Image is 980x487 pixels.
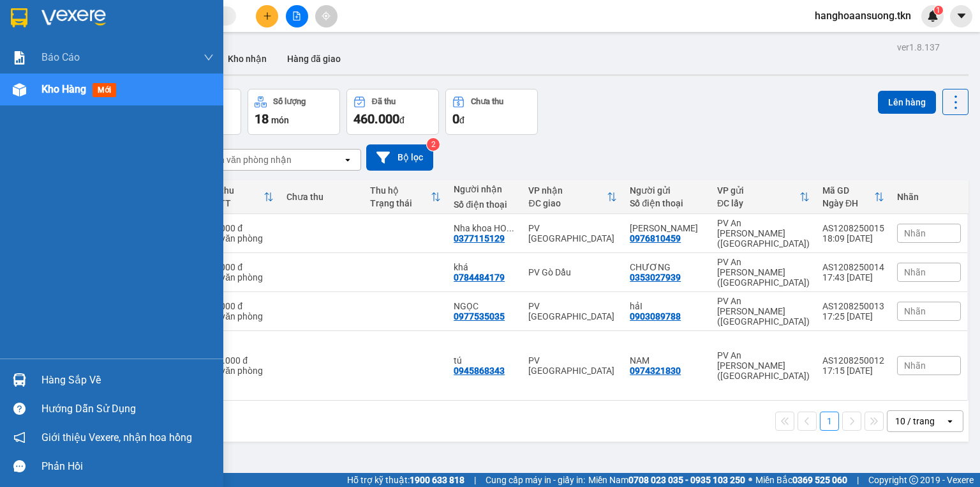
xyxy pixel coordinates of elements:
span: down [204,52,214,63]
div: CHƯƠNG [630,262,704,272]
span: Kho hàng [41,83,86,95]
div: Nha khoa HOA SEN [454,223,516,233]
button: Bộ lọc [366,144,433,171]
div: 17:25 [DATE] [822,311,884,321]
span: file-add [292,12,301,20]
div: tú [454,355,516,366]
div: AS1208250013 [822,301,884,311]
span: Hỗ trợ kỹ thuật: [347,473,464,487]
div: PV [GEOGRAPHIC_DATA] [528,301,617,321]
img: solution-icon [13,51,26,65]
button: aim [315,5,338,27]
div: HTTT [207,198,263,208]
button: Số lượng18món [248,89,340,135]
div: Tại văn phòng [207,272,273,282]
button: Kho nhận [218,43,277,74]
th: Toggle SortBy [364,180,447,214]
span: copyright [909,475,918,484]
div: Số điện thoại [630,198,704,208]
span: mới [93,83,116,97]
button: Hàng đã giao [277,43,351,74]
div: ver 1.8.137 [897,40,940,54]
div: 0974321830 [630,366,681,376]
div: PV An [PERSON_NAME] ([GEOGRAPHIC_DATA]) [717,218,810,249]
span: Giới thiệu Vexere, nhận hoa hồng [41,429,192,445]
div: NAM [630,355,704,366]
img: warehouse-icon [13,83,26,97]
div: ĐC giao [528,198,607,208]
span: notification [13,431,26,444]
div: PV [GEOGRAPHIC_DATA] [528,355,617,376]
div: NGỌC [454,301,516,311]
div: Phản hồi [41,457,214,476]
div: 20.000 đ [207,301,273,311]
div: 10 / trang [895,415,935,428]
svg: open [945,416,955,426]
strong: 1900 633 818 [410,475,464,485]
span: đ [399,115,405,125]
div: Người nhận [454,184,516,194]
div: AS1208250012 [822,355,884,366]
div: Tại văn phòng [207,311,273,321]
span: ... [507,223,514,233]
div: 0977535035 [454,311,505,321]
span: caret-down [956,10,967,22]
span: món [271,115,289,125]
div: Số lượng [273,97,306,106]
span: Nhãn [904,360,926,371]
div: 20.000 đ [207,223,273,233]
span: Nhãn [904,306,926,316]
button: caret-down [950,5,972,27]
div: Số điện thoại [454,199,516,210]
span: hanghoaansuong.tkn [805,8,921,24]
div: 400.000 đ [207,355,273,366]
div: 0353027939 [630,272,681,282]
div: 17:43 [DATE] [822,272,884,282]
div: AS1208250014 [822,262,884,272]
div: PV Gò Dầu [528,267,617,277]
div: Đã thu [207,185,263,196]
div: Đã thu [372,97,396,106]
strong: 0708 023 035 - 0935 103 250 [628,475,745,485]
span: 460.000 [353,111,399,127]
div: PV An [PERSON_NAME] ([GEOGRAPHIC_DATA]) [717,257,810,288]
div: 17:15 [DATE] [822,366,884,376]
div: 0377115129 [454,233,505,243]
th: Toggle SortBy [522,180,623,214]
div: PV An [PERSON_NAME] ([GEOGRAPHIC_DATA]) [717,350,810,381]
img: warehouse-icon [13,373,26,387]
div: Hàng sắp về [41,371,214,390]
div: 0976810459 [630,233,681,243]
button: Chưa thu0đ [445,89,538,135]
div: AS1208250015 [822,223,884,233]
span: message [13,460,26,472]
span: | [857,473,859,487]
div: ĐC lấy [717,198,799,208]
span: Miền Bắc [755,473,847,487]
button: Lên hàng [878,91,936,114]
div: Người gửi [630,185,704,196]
div: Chọn văn phòng nhận [204,153,292,166]
span: | [474,473,476,487]
button: file-add [286,5,308,27]
div: LABO PHÚC HÂN [630,223,704,233]
button: 1 [820,412,839,431]
span: question-circle [13,403,26,415]
span: Nhãn [904,228,926,238]
button: plus [256,5,278,27]
div: PV [GEOGRAPHIC_DATA] [528,223,617,243]
span: Miền Nam [588,473,745,487]
div: Nhãn [897,192,961,202]
div: Chưa thu [471,97,503,106]
span: plus [263,12,272,20]
sup: 1 [934,6,943,15]
div: Tại văn phòng [207,233,273,243]
div: Mã GD [822,185,874,196]
img: icon-new-feature [927,10,939,22]
span: aim [322,12,330,20]
div: PV An [PERSON_NAME] ([GEOGRAPHIC_DATA]) [717,296,810,327]
div: Tại văn phòng [207,366,273,376]
img: logo-vxr [11,8,27,27]
div: Thu hộ [370,185,431,196]
span: Nhãn [904,267,926,277]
